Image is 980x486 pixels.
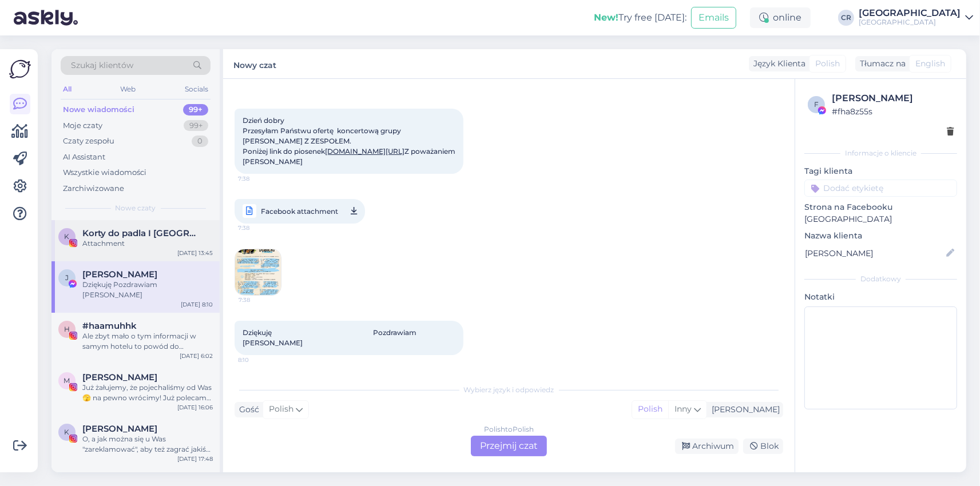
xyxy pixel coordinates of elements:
div: Przejmij czat [471,436,547,456]
span: Polish [815,58,840,70]
div: AI Assistant [63,152,105,163]
p: Nazwa klienta [804,230,957,242]
div: 99+ [183,104,208,115]
div: Czaty zespołu [63,136,114,147]
div: Socials [182,82,211,97]
span: 8:10 [238,356,281,364]
div: [GEOGRAPHIC_DATA] [859,18,961,27]
span: #haamuhhk [82,321,137,331]
label: Nowy czat [233,56,276,71]
div: [GEOGRAPHIC_DATA] [859,9,961,18]
div: [PERSON_NAME] [707,404,780,416]
div: [DATE] 16:06 [177,403,213,412]
span: Polish [269,403,293,416]
div: Język Klienta [749,58,806,70]
div: [DATE] 17:48 [177,455,213,463]
span: Karolina Wołczyńska [82,424,157,434]
div: # fha8z55s [832,105,954,118]
a: Facebook attachment7:38 [235,199,365,224]
span: Monika Adamczak-Malinowska [82,372,157,383]
button: Emails [691,7,736,29]
div: Polish to Polish [484,424,534,435]
p: Tagi klienta [804,165,957,177]
div: Gość [235,404,259,416]
div: Dodatkowy [804,274,957,284]
div: [PERSON_NAME] [832,91,954,105]
span: 7:38 [238,174,281,183]
span: K [65,232,70,241]
input: Dodaj nazwę [805,247,944,260]
p: Notatki [804,291,957,303]
div: Moje czaty [63,120,102,132]
div: All [61,82,74,97]
span: Szukaj klientów [71,59,133,71]
div: Archiwum [675,439,739,454]
span: Nowe czaty [116,203,156,213]
div: Polish [632,401,668,418]
div: Tłumacz na [855,58,906,70]
div: Już żałujemy, że pojechaliśmy od Was 🫣 na pewno wrócimy! Już polecamy znajomym i rodzinie to miej... [82,383,213,403]
span: Inny [675,404,692,414]
div: Wszystkie wiadomości [63,167,146,178]
input: Dodać etykietę [804,180,957,197]
span: h [64,325,70,333]
div: [DATE] 6:02 [180,352,213,360]
div: O, a jak można się u Was "zareklamować", aby też zagrać jakiś klimatyczny koncercik?😎 [82,434,213,455]
div: 99+ [184,120,208,132]
span: f [814,100,819,109]
div: Informacje o kliencie [804,148,957,158]
span: K [65,428,70,436]
div: Web [118,82,138,97]
div: Try free [DATE]: [594,11,687,25]
img: Askly Logo [9,58,31,80]
span: English [915,58,945,70]
span: Jacek Dubicki [82,269,157,280]
div: online [750,7,811,28]
div: Blok [743,439,783,454]
a: [GEOGRAPHIC_DATA][GEOGRAPHIC_DATA] [859,9,973,27]
div: Nowe wiadomości [63,104,134,115]
div: [DATE] 13:45 [177,249,213,257]
div: Zarchiwizowane [63,183,124,194]
span: 7:38 [238,221,281,235]
span: 7:38 [239,296,281,304]
div: 0 [192,136,208,147]
div: Wybierz język i odpowiedz [235,385,783,395]
p: [GEOGRAPHIC_DATA] [804,213,957,225]
span: Dziękuję Pozdrawiam [PERSON_NAME] [243,328,495,347]
p: Strona na Facebooku [804,201,957,213]
img: Attachment [235,249,281,295]
span: Facebook attachment [261,204,338,218]
div: [DATE] 8:10 [181,300,213,309]
a: [DOMAIN_NAME][URL] [325,147,404,156]
b: New! [594,12,618,23]
span: M [64,376,70,385]
span: J [65,273,69,282]
div: Ale zbyt mało o tym informacji w samym hotelu to powód do chwalenia się 😄 [82,331,213,352]
span: Korty do padla I Szczecin [82,228,201,238]
div: CR [838,10,854,26]
div: Dziękuję Pozdrawiam [PERSON_NAME] [82,280,213,300]
span: Dzień dobry Przesyłam Państwu ofertę koncertową grupy [PERSON_NAME] Z ZESPOŁEM. Poniżej link do p... [243,116,708,166]
div: Attachment [82,238,213,249]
